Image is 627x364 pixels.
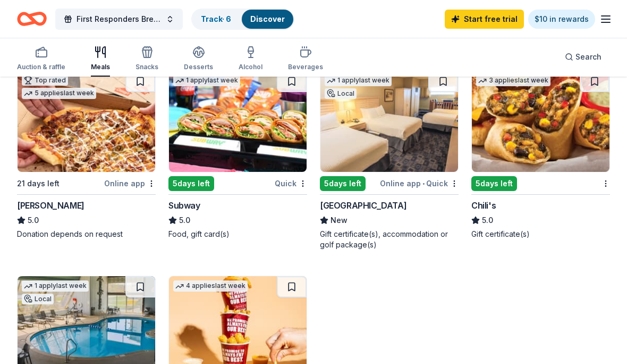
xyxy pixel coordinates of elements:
[239,63,262,71] div: Alcohol
[17,177,60,190] div: 21 days left
[288,42,323,77] button: Beverages
[380,177,459,190] div: Online app Quick
[17,229,156,239] div: Donation depends on request
[168,70,307,239] a: Image for Subway1 applylast week5days leftQuickSubway5.0Food, gift card(s)
[422,179,425,188] span: •
[17,42,65,77] button: Auction & raffle
[325,88,357,99] div: Local
[168,199,200,212] div: Subway
[104,177,156,190] div: Online app
[325,75,392,86] div: 1 apply last week
[135,42,158,77] button: Snacks
[239,42,262,77] button: Alcohol
[22,75,68,86] div: Top rated
[275,177,307,190] div: Quick
[168,176,214,191] div: 5 days left
[288,63,323,71] div: Beverages
[179,214,190,227] span: 5.0
[91,63,110,71] div: Meals
[476,75,550,86] div: 3 applies last week
[331,214,348,227] span: New
[28,214,39,227] span: 5.0
[22,88,96,99] div: 5 applies last week
[17,6,47,31] a: Home
[191,9,294,30] button: Track· 6Discover
[471,70,610,239] a: Image for Chili's3 applieslast week5days leftChili's5.0Gift certificate(s)
[173,280,248,292] div: 4 applies last week
[201,14,231,23] a: Track· 6
[482,214,493,227] span: 5.0
[320,176,366,191] div: 5 days left
[472,71,609,172] img: Image for Chili's
[320,71,458,172] img: Image for Maumee Bay Lodge & Conference Center
[320,199,406,212] div: [GEOGRAPHIC_DATA]
[168,229,307,239] div: Food, gift card(s)
[18,71,155,172] img: Image for Casey's
[320,229,459,250] div: Gift certificate(s), accommodation or golf package(s)
[169,71,307,172] img: Image for Subway
[91,42,110,77] button: Meals
[250,14,285,23] a: Discover
[77,13,162,26] span: First Responders Breakfast
[17,199,84,212] div: [PERSON_NAME]
[184,42,213,77] button: Desserts
[184,63,213,71] div: Desserts
[471,176,517,191] div: 5 days left
[528,10,595,29] a: $10 in rewards
[22,294,54,304] div: Local
[471,199,496,212] div: Chili's
[320,70,459,250] a: Image for Maumee Bay Lodge & Conference Center1 applylast weekLocal5days leftOnline app•Quick[GEO...
[55,9,183,30] button: First Responders Breakfast
[575,51,601,63] span: Search
[17,63,65,71] div: Auction & raffle
[556,46,610,68] button: Search
[17,70,156,239] a: Image for Casey'sTop rated5 applieslast week21 days leftOnline app[PERSON_NAME]5.0Donation depend...
[445,10,524,29] a: Start free trial
[135,63,158,71] div: Snacks
[471,229,610,239] div: Gift certificate(s)
[173,75,240,86] div: 1 apply last week
[22,280,89,292] div: 1 apply last week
